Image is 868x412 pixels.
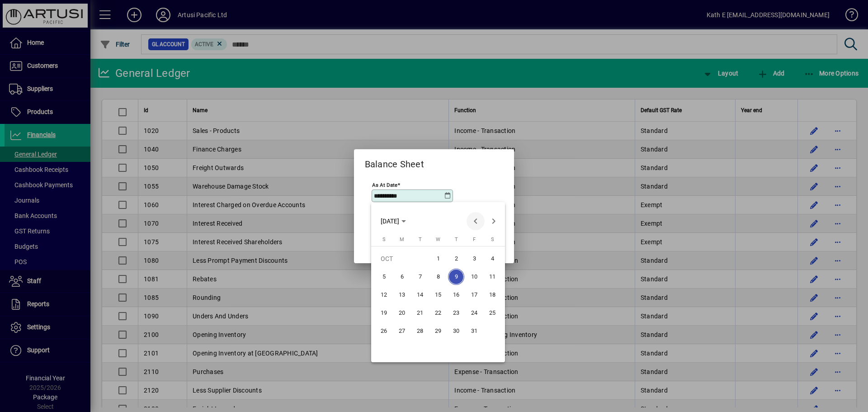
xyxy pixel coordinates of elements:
button: Sat Oct 11 2025 [483,268,501,286]
span: 3 [466,251,482,267]
span: [DATE] [381,218,399,225]
button: Thu Oct 16 2025 [447,286,465,304]
button: Sun Oct 12 2025 [375,286,393,304]
span: 8 [430,269,446,285]
button: Wed Oct 08 2025 [429,268,447,286]
button: Sun Oct 19 2025 [375,304,393,322]
span: T [455,237,458,242]
span: 12 [376,287,392,303]
button: Sat Oct 25 2025 [483,304,501,322]
button: Next month [485,212,503,230]
span: 23 [448,305,464,321]
button: Thu Oct 09 2025 [447,268,465,286]
span: 27 [394,323,410,339]
span: S [491,237,494,242]
span: 25 [484,305,500,321]
span: 31 [466,323,482,339]
button: Fri Oct 03 2025 [465,250,483,268]
span: 19 [376,305,392,321]
span: 20 [394,305,410,321]
span: 16 [448,287,464,303]
button: Wed Oct 15 2025 [429,286,447,304]
button: Previous month [467,212,485,230]
span: F [473,237,476,242]
button: Tue Oct 07 2025 [411,268,429,286]
span: T [419,237,422,242]
button: Tue Oct 21 2025 [411,304,429,322]
button: Sat Oct 18 2025 [483,286,501,304]
button: Mon Oct 06 2025 [393,268,411,286]
button: Choose month and year [377,213,410,229]
button: Sun Oct 05 2025 [375,268,393,286]
button: Wed Oct 01 2025 [429,250,447,268]
span: 1 [430,251,446,267]
span: 15 [430,287,446,303]
button: Mon Oct 13 2025 [393,286,411,304]
span: 14 [412,287,428,303]
span: M [400,237,404,242]
span: 5 [376,269,392,285]
button: Wed Oct 22 2025 [429,304,447,322]
span: 22 [430,305,446,321]
button: Sat Oct 04 2025 [483,250,501,268]
span: W [436,237,440,242]
button: Thu Oct 23 2025 [447,304,465,322]
span: 11 [484,269,500,285]
span: 2 [448,251,464,267]
span: 10 [466,269,482,285]
span: 7 [412,269,428,285]
span: 6 [394,269,410,285]
span: 28 [412,323,428,339]
span: 30 [448,323,464,339]
button: Mon Oct 27 2025 [393,322,411,340]
button: Fri Oct 24 2025 [465,304,483,322]
button: Fri Oct 17 2025 [465,286,483,304]
span: 18 [484,287,500,303]
span: 29 [430,323,446,339]
span: 21 [412,305,428,321]
button: Thu Oct 02 2025 [447,250,465,268]
span: 24 [466,305,482,321]
button: Tue Oct 14 2025 [411,286,429,304]
button: Sun Oct 26 2025 [375,322,393,340]
span: 13 [394,287,410,303]
span: 17 [466,287,482,303]
span: S [382,237,386,242]
button: Fri Oct 10 2025 [465,268,483,286]
button: Fri Oct 31 2025 [465,322,483,340]
span: 26 [376,323,392,339]
button: Wed Oct 29 2025 [429,322,447,340]
td: OCT [375,250,429,268]
span: 9 [448,269,464,285]
button: Thu Oct 30 2025 [447,322,465,340]
span: 4 [484,251,500,267]
button: Tue Oct 28 2025 [411,322,429,340]
button: Mon Oct 20 2025 [393,304,411,322]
